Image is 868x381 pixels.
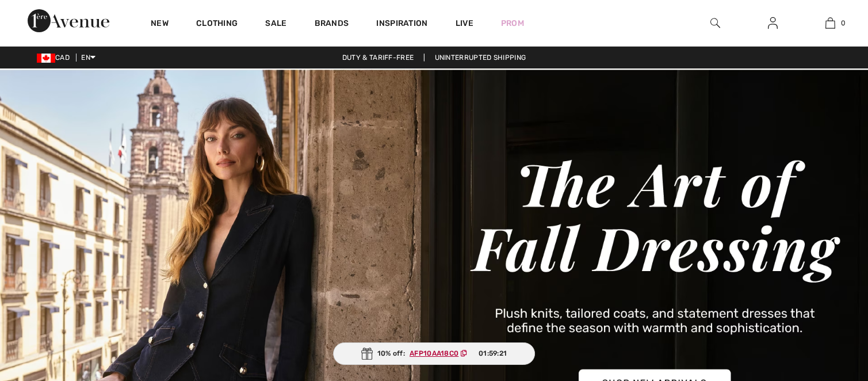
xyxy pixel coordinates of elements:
[333,342,536,365] div: 10% off:
[28,9,109,32] img: 1ère Avenue
[825,16,835,30] img: My Bag
[196,18,238,31] a: Clothing
[841,18,846,28] span: 0
[361,348,373,360] img: Gift.svg
[151,18,169,31] a: New
[81,54,95,62] span: EN
[479,348,507,359] span: 01:59:21
[768,16,778,30] img: My Info
[37,54,55,63] img: Canadian Dollar
[410,349,458,357] ins: AFP10AA18C0
[315,18,349,31] a: Brands
[37,54,74,62] span: CAD
[456,17,473,29] a: Live
[710,16,720,30] img: search the website
[802,16,858,30] a: 0
[501,17,524,29] a: Prom
[265,18,286,31] a: Sale
[759,16,787,31] a: Sign In
[376,18,427,31] span: Inspiration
